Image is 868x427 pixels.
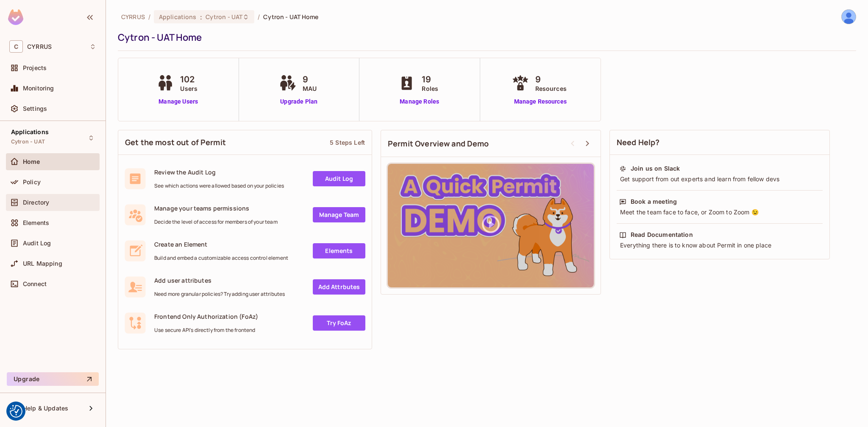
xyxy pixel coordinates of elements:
span: Home [23,158,40,165]
span: Add user attributes [154,276,285,284]
span: Directory [23,199,49,206]
a: Elements [313,243,365,258]
span: Roles [422,84,438,93]
div: Cytron - UAT Home [118,31,852,44]
span: Create an Element [154,240,288,248]
button: Consent Preferences [10,405,22,418]
span: Cytron - UAT Home [263,13,318,21]
span: Use secure API's directly from the frontend [154,327,258,334]
span: Audit Log [23,240,51,247]
a: Manage Resources [510,97,571,106]
span: Decide the level of access for members of your team [154,219,278,225]
span: 19 [422,73,438,86]
span: 9 [535,73,567,86]
span: Review the Audit Log [154,168,284,176]
span: Cytron - UAT [206,13,243,21]
span: Resources [535,84,567,93]
span: Need Help? [617,137,660,148]
span: C [9,40,23,53]
span: Projects [23,65,47,71]
span: Get the most out of Permit [125,137,226,148]
span: Build and embed a customizable access control element [154,255,288,261]
span: Elements [23,219,49,226]
div: Meet the team face to face, or Zoom to Zoom 😉 [619,208,820,216]
span: URL Mapping [23,260,62,267]
span: Cytron - UAT [11,138,45,145]
span: Need more granular policies? Try adding user attributes [154,291,285,298]
div: 5 Steps Left [330,138,365,146]
span: Users [180,84,198,93]
a: Manage Team [313,207,365,222]
img: Antonín Lavička [842,10,856,24]
span: 9 [303,73,317,86]
span: Help & Updates [23,405,68,412]
span: Manage your teams permissions [154,204,278,212]
a: Try FoAz [313,315,365,331]
span: Applications [11,129,49,135]
div: Get support from out experts and learn from fellow devs [619,175,820,183]
span: the active workspace [121,13,145,21]
span: : [200,14,203,20]
img: Revisit consent button [10,405,22,418]
button: Upgrade [7,372,99,386]
span: Frontend Only Authorization (FoAz) [154,312,258,320]
div: Join us on Slack [631,164,680,173]
a: Upgrade Plan [277,97,321,106]
span: Applications [159,13,197,21]
span: Permit Overview and Demo [388,138,489,149]
span: 102 [180,73,198,86]
li: / [258,13,260,21]
span: MAU [303,84,317,93]
span: Settings [23,105,47,112]
div: Book a meeting [631,197,677,206]
span: Monitoring [23,85,54,92]
a: Audit Log [313,171,365,186]
a: Add Attrbutes [313,279,365,295]
a: Manage Users [155,97,202,106]
div: Everything there is to know about Permit in one place [619,241,820,250]
li: / [148,13,150,21]
img: SReyMgAAAABJRU5ErkJggg== [8,9,23,25]
span: Workspace: CYRRUS [27,43,52,50]
span: Connect [23,281,47,287]
a: Manage Roles [396,97,442,106]
span: Policy [23,179,41,185]
div: Read Documentation [631,230,693,239]
span: See which actions were allowed based on your policies [154,183,284,189]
